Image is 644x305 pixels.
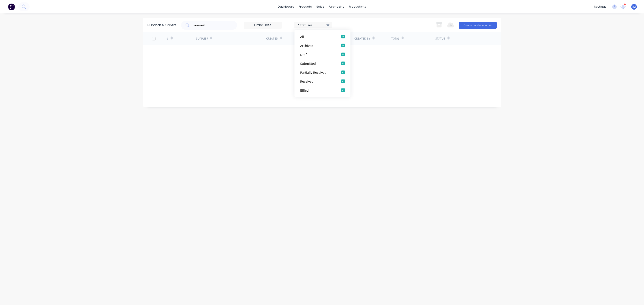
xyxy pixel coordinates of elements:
[295,41,351,50] button: Archived
[300,43,336,48] div: Archived
[632,5,636,9] span: JM
[8,3,15,10] img: Factory
[295,32,351,41] button: All
[295,59,351,68] button: Submitted
[167,37,168,41] div: #
[196,37,208,41] div: Supplier
[148,23,177,28] div: Purchase Orders
[354,37,370,41] div: Created By
[347,3,368,10] div: productivity
[300,70,336,75] div: Partially Received
[459,22,497,29] button: Create purchase order
[592,3,609,10] div: settings
[276,3,297,10] a: dashboard
[297,23,329,27] div: 7 Statuses
[326,3,347,10] div: purchasing
[244,22,282,29] input: Order Date
[295,86,351,95] button: Billed
[300,61,336,66] div: Submitted
[300,79,336,84] div: Received
[300,88,336,93] div: Billed
[314,3,326,10] div: sales
[435,37,445,41] div: Status
[300,52,336,57] div: Draft
[295,68,351,77] button: Partially Received
[300,34,336,39] div: All
[295,77,351,86] button: Received
[297,3,314,10] div: products
[391,37,399,41] div: Total
[193,23,230,27] input: Search purchase orders...
[295,50,351,59] button: Draft
[266,37,278,41] div: Created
